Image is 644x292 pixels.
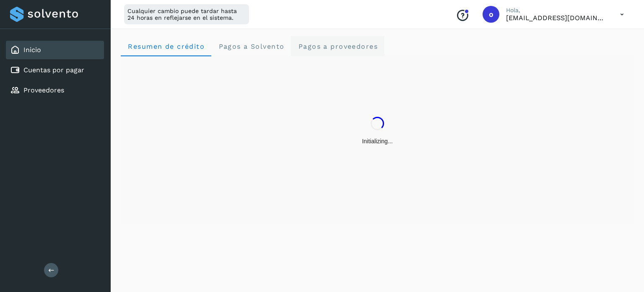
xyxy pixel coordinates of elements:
a: Cuentas por pagar [23,66,84,74]
span: Resumen de crédito [127,42,205,50]
span: Pagos a proveedores [298,42,378,50]
span: Pagos a Solvento [218,42,284,50]
p: Hola, [506,7,607,14]
p: orlando@rfllogistics.com.mx [506,14,607,22]
div: Proveedores [6,81,104,100]
div: Cuentas por pagar [6,61,104,79]
a: Proveedores [23,86,64,94]
div: Cualquier cambio puede tardar hasta 24 horas en reflejarse en el sistema. [124,4,249,24]
a: Inicio [23,46,41,54]
div: Inicio [6,41,104,59]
